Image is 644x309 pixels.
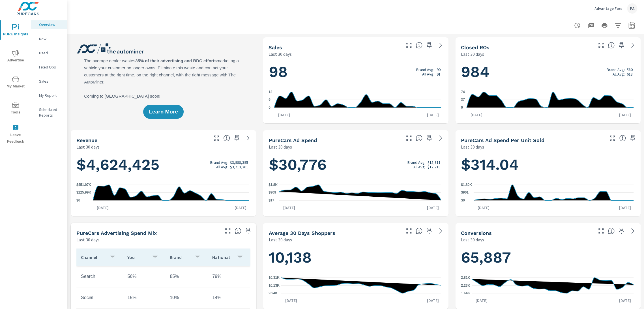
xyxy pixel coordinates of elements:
div: Sales [31,77,67,85]
p: Brand Avg: [606,67,624,72]
span: Advertise [2,50,29,64]
button: "Export Report to PDF" [585,20,596,31]
text: $0 [76,198,80,202]
p: All Avg: [216,165,228,169]
p: [DATE] [471,298,491,303]
span: The number of dealer-specified goals completed by a visitor. [Source: This data is provided by th... [608,228,615,234]
span: Save this to your personalized report [244,226,253,235]
td: 10% [165,291,208,305]
button: Print Report [599,20,610,31]
p: Overview [39,22,63,27]
p: Last 30 days [76,143,100,150]
button: Apply Filters [612,20,624,31]
h5: Revenue [76,137,97,143]
td: Search [76,269,123,284]
p: Sales [39,78,63,84]
span: Save this to your personalized report [425,134,434,143]
span: Save this to your personalized report [617,226,626,235]
text: $17 [269,198,274,202]
button: Make Fullscreen [596,41,606,50]
text: 37 [461,98,465,102]
span: Save this to your personalized report [617,41,626,50]
p: $15,811 [428,160,441,165]
div: nav menu [0,17,31,147]
span: Save this to your personalized report [232,134,241,143]
h5: Average 30 Days Shoppers [269,230,335,236]
p: [DATE] [615,298,635,303]
div: Scheduled Reports [31,105,67,119]
p: $12,718 [428,165,441,169]
h1: 65,887 [461,248,635,267]
text: 2.81K [461,276,470,280]
div: My Report [31,91,67,100]
text: $225.99K [76,191,91,195]
span: Total cost of media for all PureCars channels for the selected dealership group over the selected... [416,135,422,141]
p: [DATE] [423,112,443,118]
span: A rolling 30 day total of daily Shoppers on the dealership website, averaged over the selected da... [416,228,422,234]
button: Make Fullscreen [404,226,413,235]
span: This table looks at how you compare to the amount of budget you spend per channel as opposed to y... [235,228,241,234]
button: Make Fullscreen [404,134,413,143]
p: Last 30 days [76,236,100,243]
p: 91 [437,72,441,76]
button: Make Fullscreen [596,226,606,235]
h1: $4,624,425 [76,155,250,174]
p: Used [39,50,63,56]
p: Last 30 days [269,51,292,57]
h1: 984 [461,62,635,81]
p: [DATE] [423,205,443,211]
p: Scheduled Reports [39,107,63,118]
p: Brand [170,254,190,260]
button: Select Date Range [626,20,637,31]
div: PA [627,3,637,14]
p: [DATE] [93,205,113,211]
h1: 10,138 [269,248,443,267]
span: Number of Repair Orders Closed by the selected dealership group over the selected time range. [So... [608,42,615,49]
text: $1.80K [461,183,472,187]
span: Average cost of advertising per each vehicle sold at the dealer over the selected date range. The... [619,135,626,141]
h5: PureCars Ad Spend Per Unit Sold [461,137,544,143]
p: [DATE] [423,298,443,303]
a: See more details in report [436,226,445,235]
td: 15% [123,291,165,305]
h1: $314.04 [461,155,635,174]
h5: Conversions [461,230,492,236]
p: You [127,254,147,260]
text: $901 [461,191,469,195]
span: Tools [2,102,29,116]
a: See more details in report [436,134,445,143]
text: $909 [269,191,276,195]
p: Last 30 days [269,143,292,150]
button: Learn More [143,105,183,119]
td: 79% [208,269,250,284]
a: See more details in report [436,41,445,50]
p: Last 30 days [461,143,484,150]
span: PURE Insights [2,24,29,38]
text: $451.97K [76,183,91,187]
p: $3,713,301 [230,165,248,169]
h5: Sales [269,44,282,50]
h1: $30,776 [269,155,443,174]
span: Learn More [149,109,178,114]
text: $1.8K [269,183,278,187]
div: Used [31,49,67,57]
text: 0 [461,106,463,110]
p: Brand Avg: [407,160,425,165]
text: 0 [269,106,271,110]
p: My Report [39,93,63,98]
text: 2.23K [461,284,470,287]
p: 613 [627,72,633,76]
p: [DATE] [615,112,635,118]
h1: 98 [269,62,443,81]
p: Last 30 days [461,51,484,57]
td: 56% [123,269,165,284]
p: Channel [81,254,105,260]
p: $3,988,395 [230,160,248,165]
p: [DATE] [473,205,493,211]
span: Leave Feedback [2,125,29,145]
text: 10.31K [269,276,280,280]
p: Brand Avg: [416,67,434,72]
p: Fixed Ops [39,64,63,70]
div: Fixed Ops [31,63,67,71]
p: Brand Avg: [210,160,228,165]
